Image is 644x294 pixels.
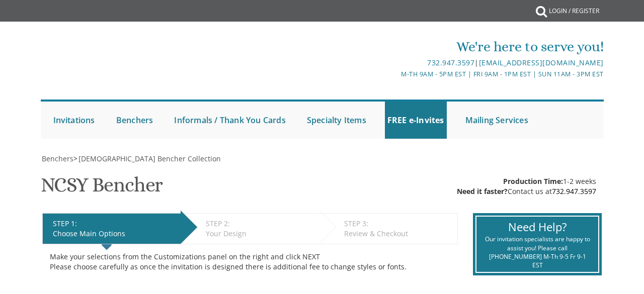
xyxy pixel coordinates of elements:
[427,58,474,67] a: 732.947.3597
[344,229,452,239] div: Review & Checkout
[344,219,452,229] div: STEP 3:
[206,229,314,239] div: Your Design
[503,176,563,186] span: Production Time:
[41,154,73,163] a: Benchers
[457,176,596,197] div: 1-2 weeks Contact us at
[229,69,604,79] div: M-Th 9am - 5pm EST | Fri 9am - 1pm EST | Sun 11am - 3pm EST
[78,154,221,163] span: [DEMOGRAPHIC_DATA] Bencher Collection
[304,102,369,139] a: Specialty Items
[552,186,596,196] a: 732.947.3597
[172,102,288,139] a: Informals / Thank You Cards
[229,37,604,57] div: We're here to serve you!
[463,102,531,139] a: Mailing Services
[206,219,314,229] div: STEP 2:
[42,154,73,163] span: Benchers
[73,154,221,163] span: >
[53,219,176,229] div: STEP 1:
[114,102,156,139] a: Benchers
[479,58,604,67] a: [EMAIL_ADDRESS][DOMAIN_NAME]
[53,229,176,239] div: Choose Main Options
[41,174,163,204] h1: NCSY Bencher
[50,252,450,272] div: Make your selections from the Customizations panel on the right and click NEXT Please choose care...
[385,102,447,139] a: FREE e-Invites
[77,154,221,163] a: [DEMOGRAPHIC_DATA] Bencher Collection
[229,57,604,69] div: |
[51,102,98,139] a: Invitations
[484,235,590,269] div: Our invitation specialists are happy to assist you! Please call [PHONE_NUMBER] M-Th 9-5 Fr 9-1 EST
[457,186,508,196] span: Need it faster?
[484,219,590,235] div: Need Help?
